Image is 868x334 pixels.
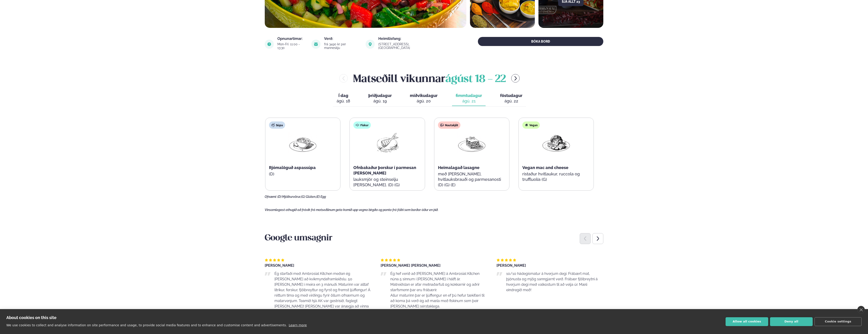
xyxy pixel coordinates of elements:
[269,165,316,170] span: Rjómalöguð aspassúpa
[506,271,598,292] span: 10/10 hádegismatur á hverjum degi. Frábært mat, þjónusta og mjög sanngjarnt verð. Frábær fjölbrey...
[580,233,591,244] div: Previous slide
[438,171,506,188] p: með [PERSON_NAME], hvítlauksbrauði og parmesanosti (D) (G) (E)
[770,317,813,326] button: Deny all
[525,123,528,127] img: Vegan.svg
[324,42,360,50] div: frá 3490 kr per manneskju
[337,93,350,98] span: Í dag
[265,40,274,49] img: image alt
[6,323,287,327] p: We use cookies to collect and analyse information on site performance and usage, to provide socia...
[265,264,372,267] div: [PERSON_NAME]
[381,264,487,267] div: [PERSON_NAME] [PERSON_NAME]
[378,37,438,41] div: Heimilisfang:
[269,171,337,177] p: (D)
[445,74,506,84] span: ágúst 18 - 22
[271,123,275,127] img: soup.svg
[274,271,370,319] span: Ég starfaði með Ambrosial Kitchen meðan ég [PERSON_NAME] að kvikmyndaframleiðslu. 50 [PERSON_NAME...
[496,91,526,106] button: föstudagur ágú. 22
[288,132,317,153] img: Soup.png
[500,93,522,98] span: föstudagur
[368,93,392,98] span: þriðjudagur
[311,40,320,49] img: image alt
[500,98,522,104] div: ágú. 22
[337,98,350,104] div: ágú. 18
[452,91,486,106] button: fimmtudagur ágú. 21
[478,37,603,46] button: BÓKA BORÐ
[373,132,402,153] img: Fish.png
[301,195,316,198] span: (G) Glúten,
[366,40,375,49] img: image alt
[353,177,421,188] p: lauksmjör og steinselju [PERSON_NAME]. (D) (G)
[457,132,486,153] img: Lasagna.png
[365,91,395,106] button: þriðjudagur ágú. 19
[522,121,540,129] div: Vegan
[390,271,487,282] p: Ég hef verið að [PERSON_NAME] á Ambrosial Kitchen núna 5 sinnum í [PERSON_NAME] í hálft ár.
[511,74,520,82] button: menu-btn-right
[438,121,460,129] div: Nautakjöt
[522,165,568,170] span: Vegan mac and cheese
[277,42,306,50] div: Mon-Fri: 11:00 - 13:30
[496,264,603,267] div: [PERSON_NAME]
[390,293,487,309] p: Allur maturinn þar er ljúffengur en ef þú hefur tækifæri til að koma þá verð ég að mæla með fiski...
[410,93,438,98] span: miðvikudagur
[316,195,326,198] span: (E) Egg
[456,93,482,98] span: fimmtudagur
[333,91,354,106] button: Í dag ágú. 18
[353,71,506,86] h2: Matseðill vikunnar
[339,74,348,82] button: menu-btn-left
[390,282,487,293] p: Matreiðslan er afar metnaðarfull og kokkarnir og aðrir starfsmenn þar eru frábærir.
[406,91,441,106] button: miðvikudagur ágú. 20
[378,42,438,50] div: [STREET_ADDRESS], [GEOGRAPHIC_DATA]
[857,306,865,314] a: close
[522,171,590,182] p: ristaður hvítlaukur, ruccola og truffluolía (G)
[265,195,277,198] span: Ofnæmi:
[814,317,862,326] button: Cookie settings
[277,195,301,198] span: (D) Mjólkurvörur,
[356,123,359,127] img: fish.svg
[269,121,285,129] div: Súpa
[440,123,444,127] img: beef.svg
[265,208,438,212] span: Vinsamlegast athugið að frávik frá matseðlinum geta komið upp vegna birgða og panta frá fólki sem...
[378,45,438,51] a: link
[726,317,768,326] button: Allow all cookies
[410,98,438,104] div: ágú. 20
[542,132,571,153] img: Vegan.png
[277,37,306,41] div: Opnunartímar:
[456,98,482,104] div: ágú. 21
[592,233,603,244] div: Next slide
[353,165,416,175] span: Ofnbakaður þorskur í parmesan [PERSON_NAME]
[6,315,56,320] strong: About cookies on this site
[368,98,392,104] div: ágú. 19
[324,37,360,41] div: Verð:
[438,165,479,170] span: Heimalagað lasagne
[353,121,371,129] div: Fiskur
[265,233,603,244] h3: Google umsagnir
[289,323,307,327] a: Learn more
